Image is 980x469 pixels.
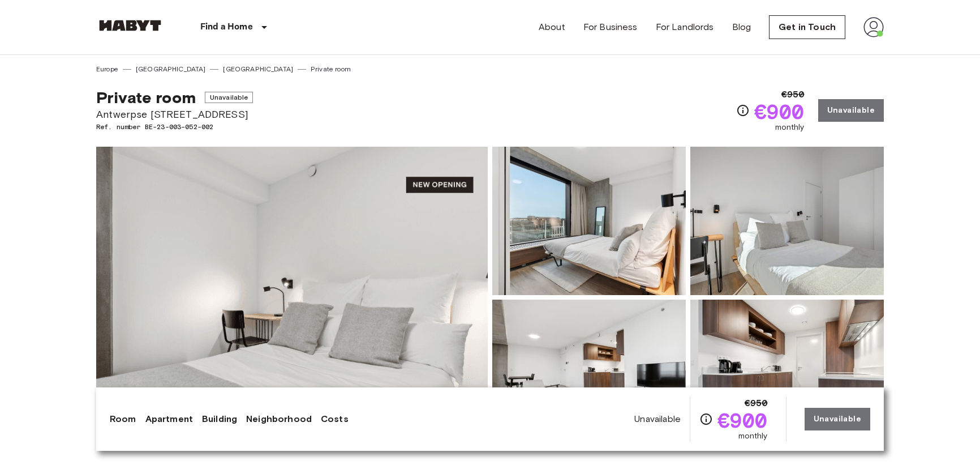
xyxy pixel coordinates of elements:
a: Neighborhood [246,412,312,426]
span: Ref. number BE-23-003-052-002 [96,122,253,132]
span: €950 [781,88,805,101]
a: For Business [583,20,638,34]
a: About [539,20,565,34]
a: For Landlords [656,20,714,34]
span: Private room [96,88,196,107]
a: Room [110,412,136,426]
a: Apartment [145,412,193,426]
span: monthly [738,430,768,442]
a: Private room [311,64,351,74]
img: Picture of unit BE-23-003-052-002 [690,300,884,448]
img: avatar [863,17,884,37]
span: Unavailable [205,92,253,103]
span: Antwerpse [STREET_ADDRESS] [96,107,253,122]
p: Find a Home [200,20,253,34]
img: Habyt [96,20,164,31]
a: Costs [321,412,349,426]
img: Marketing picture of unit BE-23-003-052-002 [96,147,488,448]
svg: Check cost overview for full price breakdown. Please note that discounts apply to new joiners onl... [699,412,713,426]
a: Get in Touch [769,15,845,39]
span: Unavailable [634,413,681,425]
svg: Check cost overview for full price breakdown. Please note that discounts apply to new joiners onl... [736,104,750,117]
span: €950 [745,396,768,410]
img: Picture of unit BE-23-003-052-002 [690,147,884,295]
img: Picture of unit BE-23-003-052-002 [492,300,686,448]
a: [GEOGRAPHIC_DATA] [223,64,293,74]
a: [GEOGRAPHIC_DATA] [136,64,206,74]
img: Picture of unit BE-23-003-052-002 [492,147,686,295]
span: monthly [775,122,805,133]
a: Blog [732,20,751,34]
span: €900 [717,410,768,430]
a: Europe [96,64,118,74]
a: Building [202,412,237,426]
span: €900 [754,101,805,122]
